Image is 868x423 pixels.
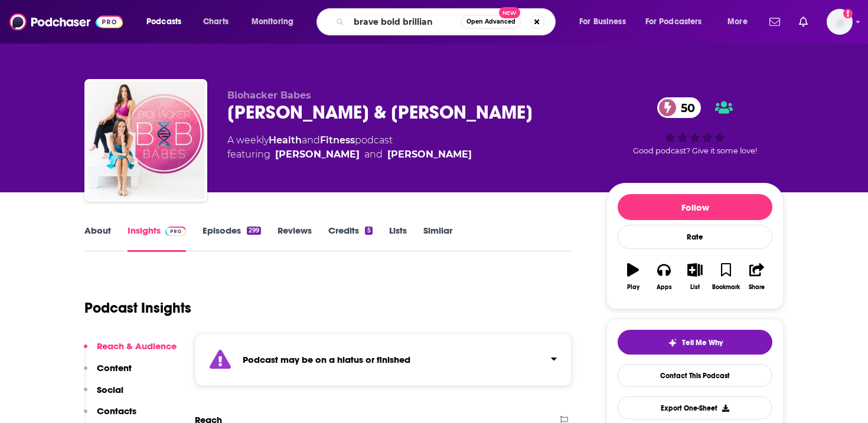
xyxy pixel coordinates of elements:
[328,8,567,35] div: Search podcasts, credits, & more...
[645,14,702,30] span: For Podcasters
[633,146,757,155] span: Good podcast? Give it some love!
[203,14,229,30] span: Charts
[387,147,472,162] div: [PERSON_NAME]
[275,147,360,162] a: [PERSON_NAME]
[618,194,772,220] button: Follow
[87,81,205,199] img: Renee Belz & Lauren Sambataro
[84,384,123,406] button: Social
[710,255,741,298] button: Bookmark
[827,9,853,35] button: Show profile menu
[618,225,772,249] div: Rate
[657,97,701,118] a: 50
[657,284,672,291] div: Apps
[97,362,132,373] p: Content
[227,133,472,162] div: A weekly podcast
[499,7,520,18] span: New
[461,15,521,29] button: Open AdvancedNew
[742,255,772,298] button: Share
[618,255,648,298] button: Play
[243,354,410,365] strong: Podcast may be on a hiatus or finished
[668,338,677,347] img: tell me why sparkle
[203,225,261,252] a: Episodes299
[84,225,111,252] a: About
[84,340,177,362] button: Reach & Audience
[252,14,293,30] span: Monitoring
[843,9,853,18] svg: Add a profile image
[648,255,679,298] button: Apps
[128,225,186,252] a: InsightsPodchaser Pro
[195,333,572,386] section: Click to expand status details
[9,11,123,33] img: Podchaser - Follow, Share and Rate Podcasts
[97,340,177,352] p: Reach & Audience
[618,364,772,387] a: Contact This Podcast
[146,14,181,30] span: Podcasts
[328,225,372,252] a: Credits5
[138,12,197,31] button: open menu
[165,227,186,236] img: Podchaser Pro
[243,12,309,31] button: open menu
[84,362,132,384] button: Content
[579,14,626,30] span: For Business
[669,97,701,118] span: 50
[682,338,723,347] span: Tell Me Why
[349,12,461,31] input: Search podcasts, credits, & more...
[365,227,372,235] div: 5
[765,12,785,32] a: Show notifications dropdown
[364,147,383,162] span: and
[712,284,740,291] div: Bookmark
[247,227,261,235] div: 299
[269,135,302,146] a: Health
[727,14,748,30] span: More
[680,255,710,298] button: List
[302,135,320,146] span: and
[618,396,772,419] button: Export One-Sheet
[389,225,407,252] a: Lists
[749,284,765,291] div: Share
[195,12,236,31] a: Charts
[227,147,472,162] span: featuring
[606,90,784,163] div: 50Good podcast? Give it some love!
[827,9,853,35] span: Logged in as autumncomm
[719,12,762,31] button: open menu
[423,225,452,252] a: Similar
[97,405,136,417] p: Contacts
[320,135,355,146] a: Fitness
[618,330,772,355] button: tell me why sparkleTell Me Why
[638,12,719,31] button: open menu
[466,19,515,25] span: Open Advanced
[827,9,853,35] img: User Profile
[627,284,639,291] div: Play
[278,225,312,252] a: Reviews
[84,299,191,317] h1: Podcast Insights
[571,12,641,31] button: open menu
[794,12,812,32] a: Show notifications dropdown
[227,90,311,101] span: Biohacker Babes
[97,384,123,395] p: Social
[690,284,700,291] div: List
